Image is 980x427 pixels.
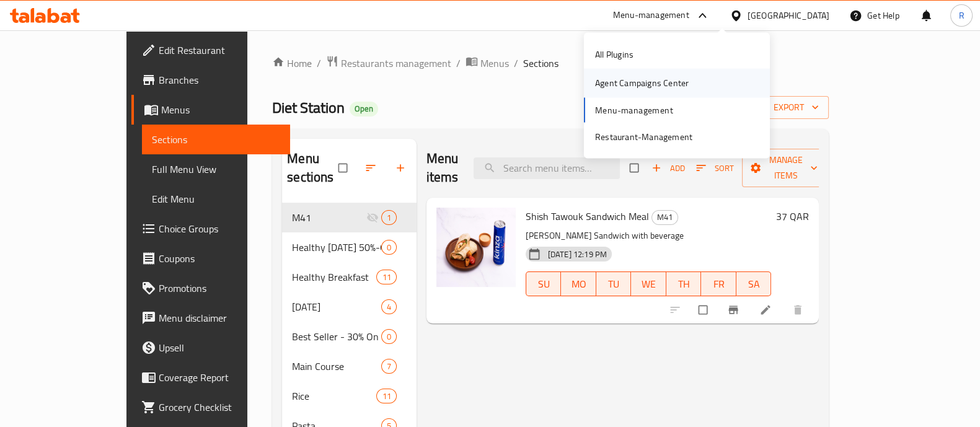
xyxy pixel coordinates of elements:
span: 0 [382,242,396,253]
span: Full Menu View [152,162,280,177]
a: Full Menu View [142,154,290,184]
span: TH [671,275,697,293]
div: Restaurant-Management [595,130,692,143]
button: export [749,96,829,119]
a: Coupons [131,244,290,273]
span: Healthy Breakfast [292,270,376,284]
a: Sections [142,125,290,154]
a: Menus [466,55,509,71]
div: Healthy Tuesday 50%-60% Off [292,240,381,255]
a: Edit Restaurant [131,35,290,65]
span: Menus [480,56,509,71]
img: Shish Tawouk Sandwich Meal [436,208,516,287]
li: / [514,56,518,71]
div: items [381,359,397,374]
p: [PERSON_NAME] Sandwich with beverage [526,228,772,244]
li: / [317,56,321,71]
span: FR [706,275,731,293]
a: Menus [131,95,290,125]
a: Edit menu item [759,304,774,316]
a: Coverage Report [131,363,290,392]
h2: Menu items [426,149,459,187]
span: Healthy [DATE] 50%-60% Off [292,240,381,255]
span: Edit Restaurant [159,43,280,58]
h6: 37 QAR [776,208,809,225]
span: [DATE] [292,299,381,314]
button: SU [526,271,561,296]
button: TH [666,271,702,296]
span: Best Seller - 30% On Selected Items [292,329,381,344]
button: MO [561,271,596,296]
div: Ramadan [292,299,381,314]
span: Sections [152,132,280,147]
div: [GEOGRAPHIC_DATA] [748,9,829,22]
span: 4 [382,301,396,313]
a: Menu disclaimer [131,303,290,333]
span: 0 [382,331,396,343]
span: Coupons [159,251,280,266]
span: Upsell [159,340,280,355]
div: M41 [651,210,678,225]
a: Choice Groups [131,214,290,244]
span: 11 [377,271,395,283]
span: Promotions [159,281,280,296]
span: Sort items [688,159,742,178]
div: Main Course7 [282,351,417,381]
div: [DATE]4 [282,292,417,322]
span: Menu disclaimer [159,310,280,325]
span: MO [566,275,591,293]
button: FR [701,271,736,296]
nav: breadcrumb [272,55,829,71]
span: Edit Menu [152,191,280,206]
button: Add [648,159,688,178]
span: 1 [382,212,396,224]
span: Sort sections [357,154,387,182]
span: Restaurants management [341,56,451,71]
div: All Plugins [595,48,633,61]
span: M41 [652,210,678,224]
span: Select all sections [331,156,357,180]
span: Add item [648,159,688,178]
div: items [381,329,397,344]
div: Healthy [DATE] 50%-60% Off0 [282,232,417,262]
button: TU [596,271,632,296]
span: Main Course [292,359,381,374]
span: Select to update [691,298,717,322]
span: Grocery Checklist [159,400,280,415]
div: items [376,270,396,284]
span: export [759,100,819,115]
a: Branches [131,65,290,95]
span: SA [741,275,767,293]
span: 11 [377,390,395,402]
div: items [381,299,397,314]
span: Open [350,103,378,114]
span: M41 [292,210,366,225]
div: Healthy Breakfast11 [282,262,417,292]
span: R [958,9,964,22]
button: SA [736,271,772,296]
a: Grocery Checklist [131,392,290,422]
span: [DATE] 12:19 PM [543,249,612,260]
span: Choice Groups [159,221,280,236]
a: Restaurants management [326,55,451,71]
span: Shish Tawouk Sandwich Meal [526,207,649,226]
span: Manage items [752,152,820,183]
span: 7 [382,361,396,372]
span: Sort [696,161,734,175]
span: Menus [161,102,280,117]
a: Edit Menu [142,184,290,214]
button: Sort [693,159,737,178]
span: Coverage Report [159,370,280,385]
input: search [474,157,620,179]
li: / [456,56,461,71]
button: Branch-specific-item [720,296,749,324]
button: Manage items [742,149,830,187]
div: Rice [292,389,376,403]
div: Best Seller - 30% On Selected Items0 [282,322,417,351]
a: Promotions [131,273,290,303]
div: Menu-management [613,8,689,23]
span: Sections [523,56,558,71]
